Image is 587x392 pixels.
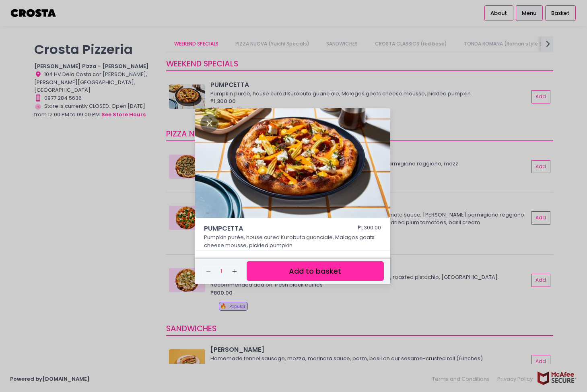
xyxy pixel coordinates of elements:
[204,224,337,233] span: PUMPCETTA
[200,119,219,127] button: Close
[204,233,381,249] p: Pumpkin purée, house cured Kurobuta guanciale, Malagos goats cheese mousse, pickled pumpkin
[247,261,383,281] button: Add to basket
[195,108,390,218] img: PUMPCETTA
[358,224,381,233] div: ₱1,300.00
